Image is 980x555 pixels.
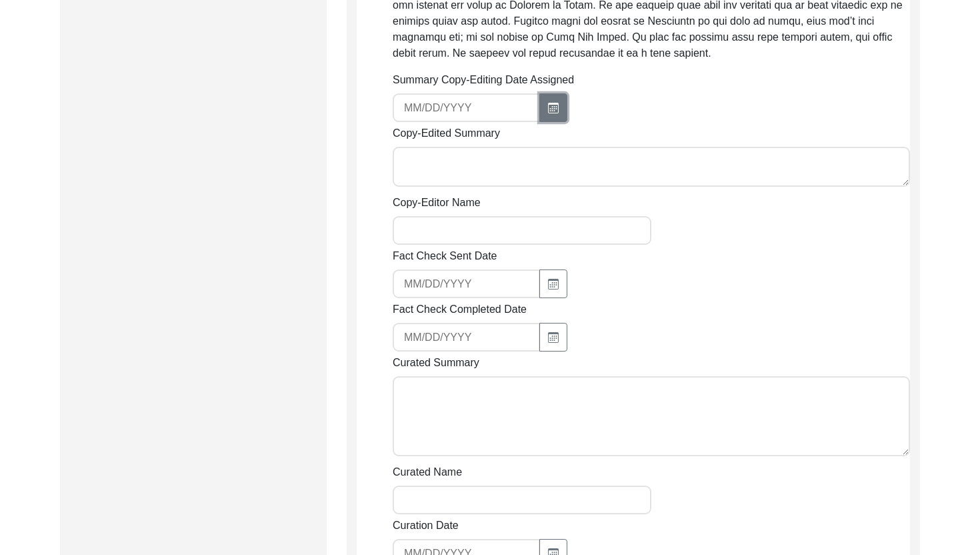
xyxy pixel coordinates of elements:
label: Fact Check Sent Date [393,248,497,264]
input: MM/DD/YYYY [393,269,540,298]
label: Curated Name [393,464,462,480]
input: MM/DD/YYYY [393,323,540,352]
label: Fact Check Completed Date [393,302,527,318]
label: Curated Summary [393,355,479,371]
label: Summary Copy-Editing Date Assigned [393,72,574,88]
label: Copy-Edited Summary [393,125,500,141]
input: MM/DD/YYYY [393,93,540,122]
label: Copy-Editor Name [393,195,481,211]
label: Curation Date [393,518,459,534]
